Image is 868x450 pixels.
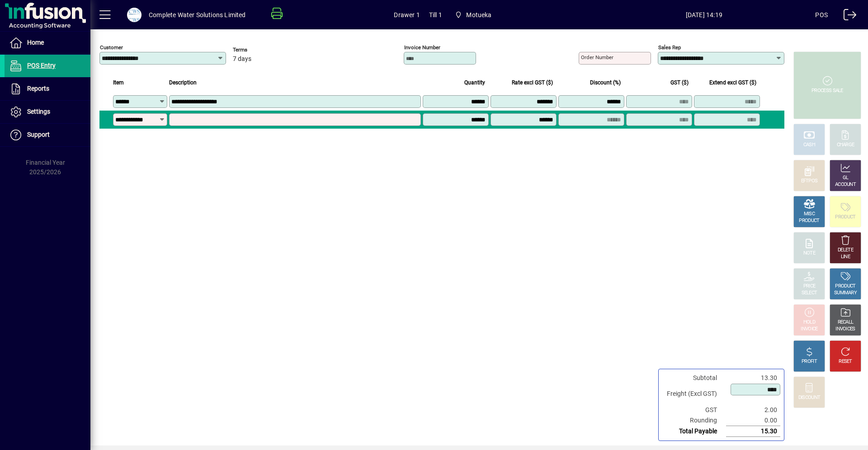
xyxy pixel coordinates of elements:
div: GL [843,175,849,181]
div: DELETE [838,247,853,254]
div: HOLD [803,319,815,326]
a: Support [5,124,90,146]
div: ACCOUNT [835,181,856,188]
div: RECALL [838,319,854,326]
mat-label: Sales rep [658,44,681,51]
span: Settings [27,108,50,115]
td: Rounding [662,415,726,426]
a: Logout [837,2,857,31]
div: PRICE [803,283,816,290]
div: SUMMARY [834,290,857,297]
div: MISC [804,211,815,218]
td: Subtotal [662,373,726,383]
div: Complete Water Solutions Limited [149,8,246,22]
td: GST [662,405,726,415]
span: [DATE] 14:19 [593,8,815,22]
td: 15.30 [726,426,780,437]
span: Quantity [464,78,485,88]
span: Till 1 [429,8,442,22]
span: Rate excl GST ($) [512,78,553,88]
div: NOTE [803,250,815,257]
td: 13.30 [726,373,780,383]
td: Total Payable [662,426,726,437]
div: PRODUCT [835,214,855,221]
button: Profile [120,7,149,23]
div: CHARGE [837,142,854,148]
a: Settings [5,101,90,123]
div: INVOICE [801,326,817,333]
div: PROFIT [802,358,817,365]
td: Freight (Excl GST) [662,383,726,405]
span: Discount (%) [590,78,621,88]
span: Support [27,131,50,138]
span: 7 days [233,56,251,63]
span: POS Entry [27,62,56,69]
span: Home [27,39,44,46]
span: Reports [27,85,49,92]
td: 0.00 [726,415,780,426]
span: Item [113,78,124,88]
span: Drawer 1 [394,8,420,22]
mat-label: Customer [100,44,123,51]
span: Description [169,78,197,88]
div: PRODUCT [835,283,855,290]
div: SELECT [802,290,817,297]
div: RESET [839,358,852,365]
div: POS [815,8,828,22]
a: Home [5,32,90,54]
span: GST ($) [670,78,689,88]
mat-label: Invoice number [404,44,440,51]
span: Motueka [466,8,491,22]
div: PRODUCT [799,218,819,224]
td: 2.00 [726,405,780,415]
span: Terms [233,47,287,53]
span: Motueka [451,7,495,23]
div: EFTPOS [801,178,818,185]
a: Reports [5,78,90,100]
div: INVOICES [835,326,855,333]
div: DISCOUNT [798,394,820,401]
span: Extend excl GST ($) [709,78,756,88]
div: PROCESS SALE [811,88,843,94]
div: CASH [803,142,815,148]
mat-label: Order number [581,54,613,60]
div: LINE [841,254,850,260]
